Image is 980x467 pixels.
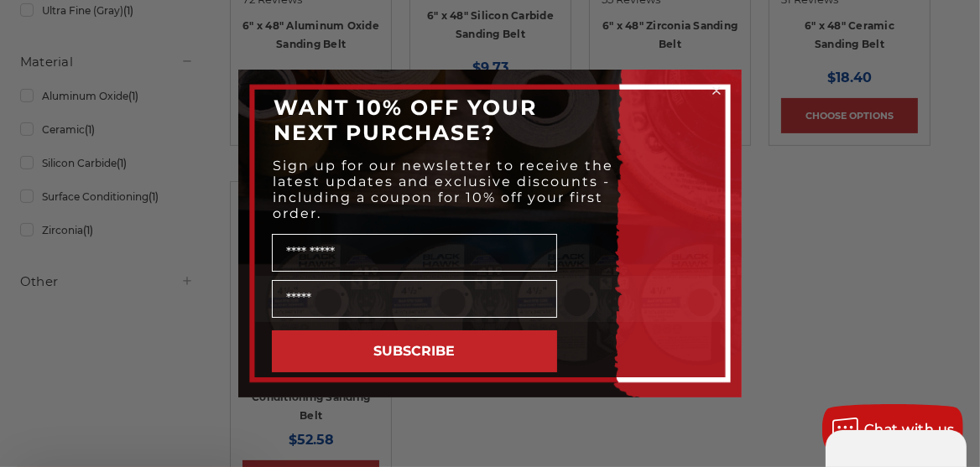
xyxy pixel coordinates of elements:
[864,422,955,438] span: Chat with us
[822,404,963,454] button: Chat with us
[708,82,725,99] button: Close dialog
[272,330,557,372] button: SUBSCRIBE
[273,158,613,221] span: Sign up for our newsletter to receive the latest updates and exclusive discounts - including a co...
[274,95,537,145] span: WANT 10% OFF YOUR NEXT PURCHASE?
[272,280,557,318] input: Email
